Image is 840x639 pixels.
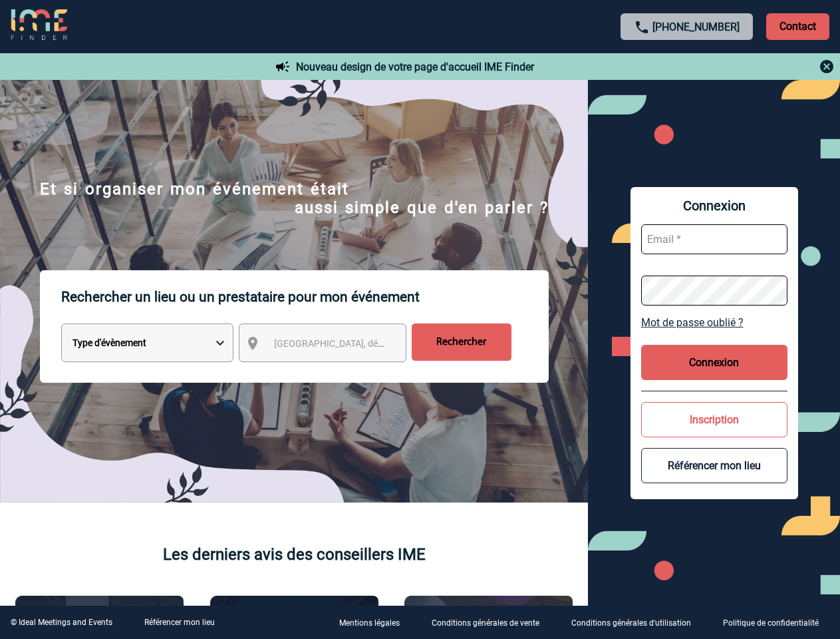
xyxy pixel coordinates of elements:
[641,198,787,214] span: Connexion
[652,21,740,33] a: [PHONE_NUMBER]
[571,619,691,628] p: Conditions générales d'utilisation
[412,323,511,361] input: Rechercher
[274,338,459,349] span: [GEOGRAPHIC_DATA], département, région...
[641,448,787,483] button: Référencer mon lieu
[766,13,829,40] p: Contact
[634,19,650,35] img: call-24-px.png
[61,270,549,323] p: Rechercher un lieu ou un prestataire pour mon événement
[712,616,840,629] a: Politique de confidentialité
[561,616,712,629] a: Conditions générales d'utilisation
[144,618,215,627] a: Référencer mon lieu
[432,619,539,628] p: Conditions générales de vente
[421,616,561,629] a: Conditions générales de vente
[641,345,787,380] button: Connexion
[641,402,787,437] button: Inscription
[329,616,421,629] a: Mentions légales
[723,619,819,628] p: Politique de confidentialité
[641,224,787,254] input: Email *
[641,316,787,329] a: Mot de passe oublié ?
[339,619,400,628] p: Mentions légales
[11,618,112,627] div: © Ideal Meetings and Events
